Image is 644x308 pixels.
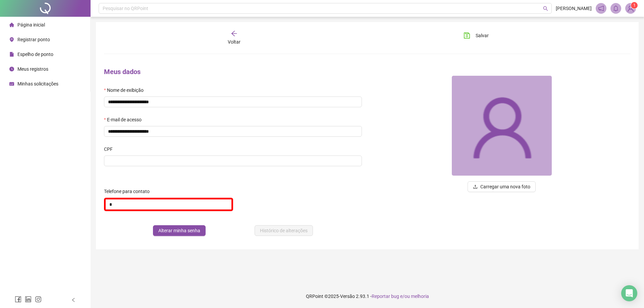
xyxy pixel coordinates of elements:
[598,5,604,11] span: notification
[35,296,42,303] span: instagram
[104,145,117,153] label: CPF
[543,6,548,11] span: search
[71,298,76,302] span: left
[104,116,146,123] label: E-mail de acesso
[153,225,206,236] button: Alterar minha senha
[255,225,313,236] button: Histórico de alterações
[473,184,478,189] span: upload
[231,30,237,37] span: arrow-left
[9,37,14,42] span: environment
[17,66,48,72] span: Meus registros
[464,32,470,39] span: save
[17,81,58,86] span: Minhas solicitações
[104,67,362,76] h4: Meus dados
[15,296,21,303] span: facebook
[613,5,619,11] span: bell
[372,294,429,299] span: Reportar bug e/ou melhoria
[25,296,32,303] span: linkedin
[91,285,644,308] footer: QRPoint © 2025 - 2.93.1 -
[452,76,552,176] img: 94348
[104,86,148,94] label: Nome de exibição
[104,188,154,195] label: Telefone para contato
[476,32,489,39] span: Salvar
[17,52,53,57] span: Espelho de ponto
[480,183,530,190] span: Carregar uma nova foto
[556,5,592,12] span: [PERSON_NAME]
[631,2,638,9] sup: Atualize o seu contato no menu Meus Dados
[626,3,636,13] img: 94348
[17,22,45,27] span: Página inicial
[468,181,536,192] button: uploadCarregar uma nova foto
[17,37,50,42] span: Registrar ponto
[459,30,494,41] button: Salvar
[158,227,200,234] span: Alterar minha senha
[9,22,14,27] span: home
[621,285,637,301] div: Open Intercom Messenger
[9,67,14,71] span: clock-circle
[228,39,240,45] span: Voltar
[340,294,355,299] span: Versão
[9,81,14,86] span: schedule
[9,52,14,57] span: file
[633,3,636,8] span: 1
